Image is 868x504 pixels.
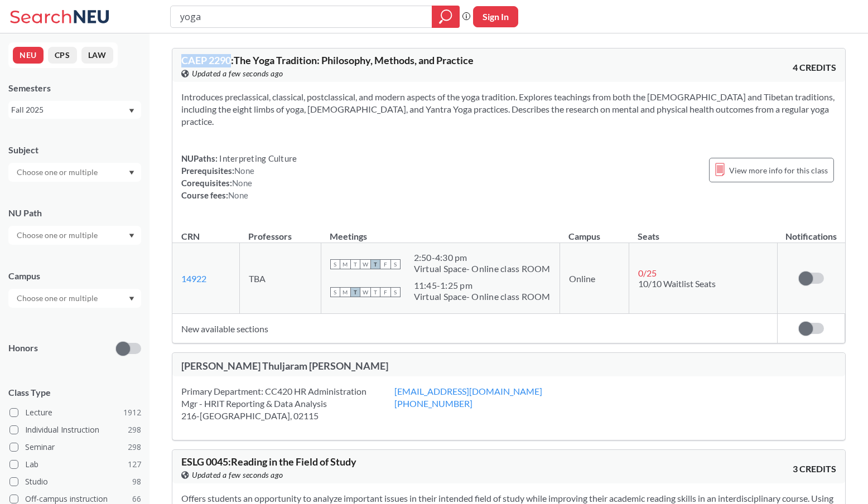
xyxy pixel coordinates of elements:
input: Class, professor, course number, "phrase" [179,7,424,26]
div: Primary Department: CC420 HR Administration Mgr - HRIT Reporting & Data Analysis 216-[GEOGRAPHIC_... [181,385,394,422]
div: Virtual Space- Online class ROOM [414,291,551,302]
label: Studio [9,474,141,489]
span: T [350,287,360,297]
div: NUPaths: Prerequisites: Corequisites: Course fees: [181,152,297,201]
a: [EMAIL_ADDRESS][DOMAIN_NAME] [394,386,542,396]
div: 11:45 - 1:25 pm [414,280,551,291]
div: Dropdown arrow [8,163,141,182]
a: 14922 [181,273,206,284]
a: [PHONE_NUMBER] [394,398,472,409]
div: [PERSON_NAME] Thuljaram [PERSON_NAME] [181,360,509,372]
button: LAW [81,47,113,64]
span: W [360,259,370,269]
span: CAEP 2290 : The Yoga Tradition: Philosophy, Methods, and Practice [181,54,474,66]
td: TBA [239,243,321,314]
span: View more info for this class [729,163,828,177]
span: 127 [128,458,141,471]
svg: Dropdown arrow [129,109,134,113]
span: Class Type [8,386,141,399]
span: Interpreting Culture [218,153,297,163]
input: Choose one or multiple [11,166,105,179]
span: None [232,178,252,188]
span: 0 / 25 [638,268,657,278]
span: F [380,259,390,269]
td: Online [560,243,629,314]
span: Updated a few seconds ago [192,469,283,481]
span: F [380,287,390,297]
span: None [228,190,248,200]
div: CRN [181,230,200,243]
label: Lab [9,457,141,472]
button: Sign In [473,6,518,27]
button: NEU [13,47,44,64]
div: Fall 2025 [11,104,128,116]
span: W [360,287,370,297]
span: S [330,259,340,269]
svg: Dropdown arrow [129,297,134,301]
span: S [390,259,401,269]
svg: Dropdown arrow [129,171,134,175]
label: Individual Instruction [9,423,141,437]
span: T [370,287,380,297]
span: 1912 [123,406,141,419]
span: 298 [128,441,141,453]
div: Dropdown arrow [8,289,141,308]
span: 3 CREDITS [793,463,836,475]
label: Lecture [9,405,141,420]
section: Introduces preclassical, classical, postclassical, and modern aspects of the yoga tradition. Expl... [181,91,836,128]
svg: Dropdown arrow [129,234,134,238]
span: 98 [132,476,141,488]
span: M [340,287,350,297]
th: Seats [629,219,778,243]
span: M [340,259,350,269]
input: Choose one or multiple [11,292,105,305]
span: T [350,259,360,269]
th: Campus [560,219,629,243]
span: 4 CREDITS [793,61,836,74]
svg: magnifying glass [439,9,452,25]
input: Choose one or multiple [11,229,105,242]
div: magnifying glass [432,6,460,28]
span: S [390,287,401,297]
span: 10/10 Waitlist Seats [638,278,716,289]
span: T [370,259,380,269]
p: Honors [8,342,38,355]
span: ESLG 0045 : Reading in the Field of Study [181,455,356,468]
div: Fall 2025Dropdown arrow [8,101,141,119]
span: None [234,166,254,176]
button: CPS [48,47,77,64]
div: Semesters [8,82,141,94]
span: Updated a few seconds ago [192,67,283,80]
th: Professors [239,219,321,243]
div: Subject [8,144,141,156]
div: Dropdown arrow [8,226,141,245]
div: Virtual Space- Online class ROOM [414,263,551,274]
div: Campus [8,270,141,282]
label: Seminar [9,440,141,454]
th: Notifications [778,219,845,243]
span: 298 [128,424,141,436]
td: New available sections [172,314,778,343]
div: NU Path [8,207,141,219]
th: Meetings [321,219,560,243]
div: 2:50 - 4:30 pm [414,252,551,263]
span: S [330,287,340,297]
